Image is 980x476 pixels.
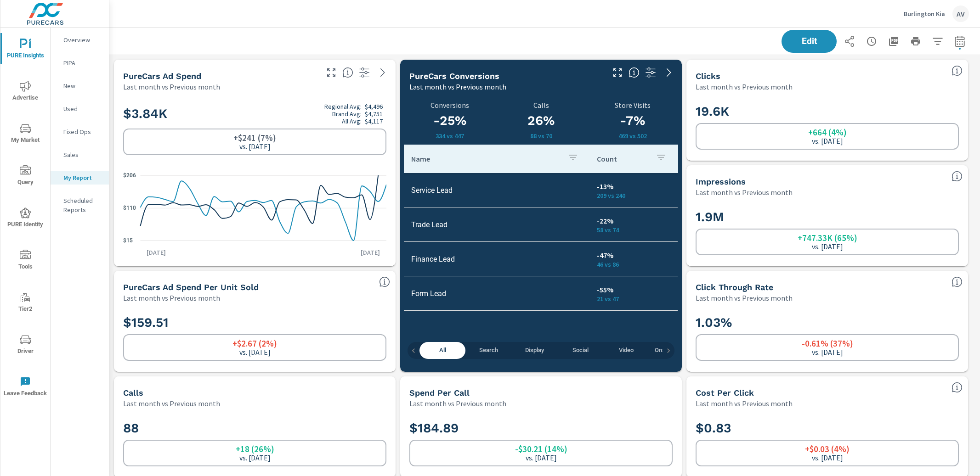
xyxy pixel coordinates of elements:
[808,128,847,137] h6: +664 (4%)
[409,101,490,109] p: Conversions
[597,192,670,199] p: 209 vs 240
[3,292,47,314] span: Tier2
[123,282,259,292] h5: PureCars Ad Spend Per Unit Sold
[906,32,925,50] button: Print Report
[597,284,670,295] p: -55%
[840,32,859,50] button: Share Report
[884,32,903,50] button: "Export Report to PDF"
[63,150,102,159] p: Sales
[123,420,386,436] h2: 88
[3,81,47,103] span: Advertise
[51,148,109,162] div: Sales
[696,292,793,303] p: Last month vs Previous month
[3,207,47,230] span: PURE Identity
[123,314,386,330] h2: $159.51
[517,345,552,356] span: Display
[236,444,274,454] h6: +18 (26%)
[233,133,276,142] h6: +$241 (7%)
[51,56,109,70] div: PIPA
[63,58,102,67] p: PIPA
[952,6,969,22] div: AV
[597,154,648,163] p: Count
[365,103,383,110] p: $4,496
[812,348,843,356] p: vs. [DATE]
[365,110,383,118] p: $4,751
[3,123,47,146] span: My Market
[123,292,220,303] p: Last month vs Previous month
[515,444,567,454] h6: -$30.21 (14%)
[952,382,963,393] span: Average cost of each click. The calculation for this metric is: "Spend/Clicks". For example, if y...
[123,172,136,178] text: $206
[696,177,746,186] h5: Impressions
[332,110,362,118] p: Brand Avg:
[409,71,499,81] h5: PureCars Conversions
[597,261,670,268] p: 46 vs 86
[696,187,793,198] p: Last month vs Previous month
[805,444,850,454] h6: +$0.03 (4%)
[409,398,506,409] p: Last month vs Previous month
[563,345,598,356] span: Social
[597,181,670,192] p: -13%
[354,248,386,257] p: [DATE]
[802,339,853,348] h6: -0.61% (37%)
[696,314,959,330] h2: 1.03%
[123,103,386,125] h2: $3.84K
[409,388,470,398] h5: Spend Per Call
[696,103,959,119] h2: 19.6K
[696,282,773,292] h5: Click Through Rate
[411,154,560,163] p: Name
[3,39,47,61] span: PURE Insights
[597,226,670,234] p: 58 vs 74
[409,81,506,92] p: Last month vs Previous month
[952,276,963,287] span: Percentage of users who viewed your campaigns who clicked through to your website. For example, i...
[587,132,678,140] p: 469 vs 502
[655,345,691,356] span: Onsite Offers
[409,420,673,436] h2: $184.89
[798,233,857,242] h6: +747.33K (65%)
[404,179,589,202] td: Service Lead
[587,113,678,129] h3: -7%
[696,388,754,398] h5: Cost Per Click
[629,67,640,78] span: Understand conversion over the selected time range.
[51,102,109,116] div: Used
[123,205,136,211] text: $110
[232,339,277,348] h6: +$2.67 (2%)
[3,165,47,188] span: Query
[501,113,581,129] h3: 26%
[409,132,490,140] p: 334 vs 447
[425,345,460,356] span: All
[526,454,557,462] p: vs. [DATE]
[501,101,581,109] p: Calls
[404,247,589,271] td: Finance Lead
[123,398,220,409] p: Last month vs Previous month
[404,282,589,305] td: Form Lead
[662,65,676,80] a: See more details in report
[471,345,506,356] span: Search
[140,248,172,257] p: [DATE]
[123,388,143,398] h5: Calls
[952,65,963,76] span: The number of times an ad was clicked by a consumer. [Source: This data is provided by the advert...
[610,65,625,80] button: Make Fullscreen
[587,101,678,109] p: Store Visits
[365,118,383,125] p: $4,117
[63,104,102,113] p: Used
[904,10,945,18] p: Burlington Kia
[3,250,47,272] span: Tools
[696,398,793,409] p: Last month vs Previous month
[324,65,339,80] button: Make Fullscreen
[597,250,670,261] p: -47%
[51,33,109,47] div: Overview
[696,71,720,81] h5: Clicks
[696,209,959,225] h2: 1.9M
[51,125,109,139] div: Fixed Ops
[696,81,793,92] p: Last month vs Previous month
[63,35,102,45] p: Overview
[3,334,47,357] span: Driver
[812,454,843,462] p: vs. [DATE]
[239,142,271,151] p: vs. [DATE]
[951,32,969,50] button: Select Date Range
[929,32,947,50] button: Apply Filters
[63,196,102,214] p: Scheduled Reports
[63,173,102,182] p: My Report
[791,37,827,45] span: Edit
